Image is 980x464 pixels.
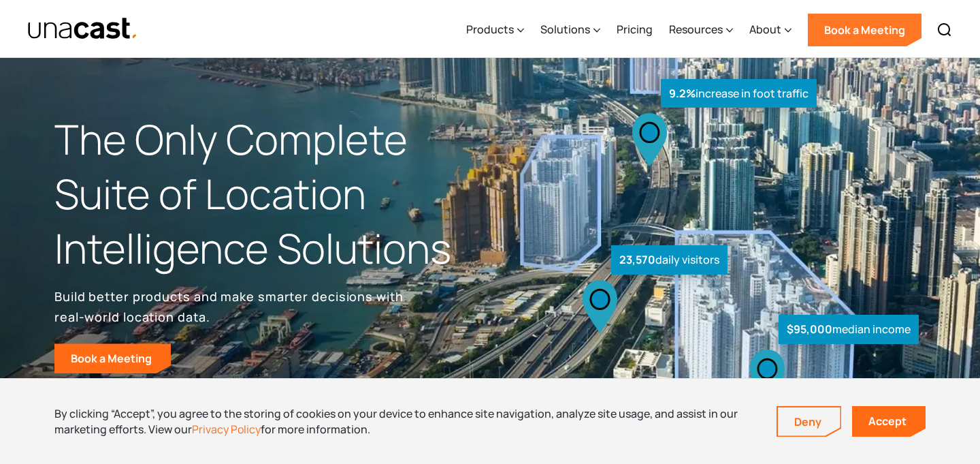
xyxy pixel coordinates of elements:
a: Pricing [617,2,653,58]
div: Products [466,2,524,58]
strong: $95,000 [787,322,832,337]
div: increase in foot traffic [661,79,817,108]
img: Unacast text logo [27,17,138,41]
p: Build better products and make smarter decisions with real-world location data. [54,286,408,327]
div: By clicking “Accept”, you agree to the storing of cookies on your device to enhance site navigati... [54,406,756,437]
div: Resources [669,21,723,37]
div: Solutions [540,21,590,37]
strong: 23,570 [619,252,655,267]
a: Privacy Policy [192,422,261,437]
a: Book a Meeting [54,343,171,373]
div: Products [466,21,514,37]
div: Solutions [540,2,600,58]
div: About [749,2,791,58]
div: daily visitors [611,245,728,275]
a: Book a Meeting [808,14,921,46]
div: About [749,21,781,37]
div: Resources [669,2,733,58]
img: Search icon [936,22,953,38]
strong: 9.2% [669,86,696,101]
a: home [27,17,138,41]
a: Deny [778,407,840,436]
h1: The Only Complete Suite of Location Intelligence Solutions [54,112,490,275]
div: median income [779,315,919,344]
a: Accept [852,406,926,437]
